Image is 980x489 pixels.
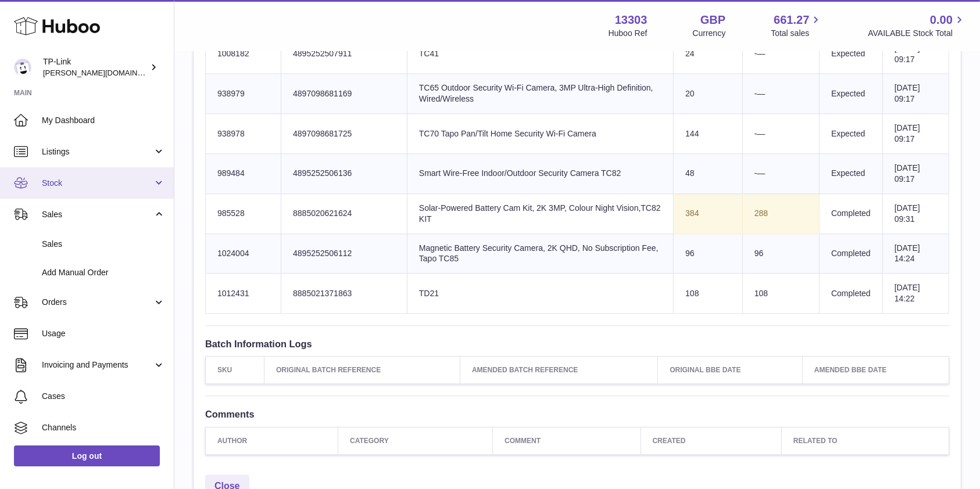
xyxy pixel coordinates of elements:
th: Author [206,427,338,454]
td: 938979 [206,74,281,114]
td: [DATE] 09:17 [882,114,949,154]
td: 8885021371863 [281,274,407,314]
span: Add Manual Order [42,267,165,278]
span: 661.27 [774,12,809,28]
strong: 13303 [615,12,648,28]
td: 1008182 [206,34,281,74]
td: 96 [742,233,819,274]
h3: Batch Information Logs [205,337,949,350]
td: 20 [674,74,743,114]
th: Original BBE Date [658,357,803,384]
td: Expected [820,74,883,114]
span: Cases [42,391,165,402]
img: susie.li@tp-link.com [14,59,31,76]
td: 8885020621624 [281,193,407,233]
th: Created [641,427,781,454]
span: Sales [42,239,165,250]
span: 0.00 [930,12,953,28]
span: My Dashboard [42,115,165,126]
td: TC41 [407,34,673,74]
th: Amended BBE Date [802,357,949,384]
td: [DATE] 09:17 [882,34,949,74]
a: 0.00 AVAILABLE Stock Total [868,12,966,39]
td: Magnetic Battery Security Camera, 2K QHD, No Subscription Fee, Tapo TC85 [407,233,673,274]
th: SKU [206,357,264,384]
span: Total sales [771,28,822,39]
td: 384 [674,193,743,233]
td: 48 [674,154,743,194]
th: Category [338,427,493,454]
span: AVAILABLE Stock Total [868,28,966,39]
td: 4897098681725 [281,114,407,154]
td: Solar-Powered Battery Cam Kit, 2K 3MP, Colour Night Vision,TC82 KIT [407,193,673,233]
span: Stock [42,178,153,189]
td: 96 [674,233,743,274]
td: 4897098681169 [281,74,407,114]
td: 938978 [206,114,281,154]
h3: Comments [205,408,949,420]
td: 4895252506136 [281,154,407,194]
a: 661.27 Total sales [771,12,822,39]
span: Sales [42,209,153,220]
td: 288 [742,193,819,233]
td: -— [742,34,819,74]
td: [DATE] 09:31 [882,193,949,233]
td: Expected [820,34,883,74]
td: 985528 [206,193,281,233]
td: 1012431 [206,274,281,314]
td: 24 [674,34,743,74]
td: [DATE] 09:17 [882,74,949,114]
span: Listings [42,146,153,157]
td: 4895252506112 [281,233,407,274]
td: Smart Wire-Free Indoor/Outdoor Security Camera TC82 [407,154,673,194]
div: TP-Link [43,56,148,78]
td: -— [742,74,819,114]
td: Expected [820,154,883,194]
strong: GBP [700,12,725,28]
a: Log out [14,445,160,466]
span: Invoicing and Payments [42,359,153,371]
td: 989484 [206,154,281,194]
td: 108 [674,274,743,314]
div: Currency [693,28,726,39]
td: TC70 Tapo Pan/Tilt Home Security Wi-Fi Camera [407,114,673,154]
div: Huboo Ref [609,28,648,39]
td: 4895252507911 [281,34,407,74]
th: Amended Batch Reference [460,357,658,384]
td: 144 [674,114,743,154]
td: -— [742,114,819,154]
span: Orders [42,297,153,308]
td: Expected [820,114,883,154]
td: 108 [742,274,819,314]
td: [DATE] 14:24 [882,233,949,274]
th: Original Batch Reference [264,357,460,384]
span: Channels [42,422,165,433]
td: Completed [820,233,883,274]
td: [DATE] 09:17 [882,154,949,194]
td: Completed [820,193,883,233]
td: TD21 [407,274,673,314]
td: TC65 Outdoor Security Wi-Fi Camera, 3MP Ultra-High Definition, Wired/Wireless [407,74,673,114]
td: 1024004 [206,233,281,274]
td: -— [742,154,819,194]
td: Completed [820,274,883,314]
td: [DATE] 14:22 [882,274,949,314]
th: Comment [493,427,641,454]
span: [PERSON_NAME][DOMAIN_NAME][EMAIL_ADDRESS][DOMAIN_NAME] [43,68,294,77]
th: Related to [781,427,949,454]
span: Usage [42,328,165,339]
